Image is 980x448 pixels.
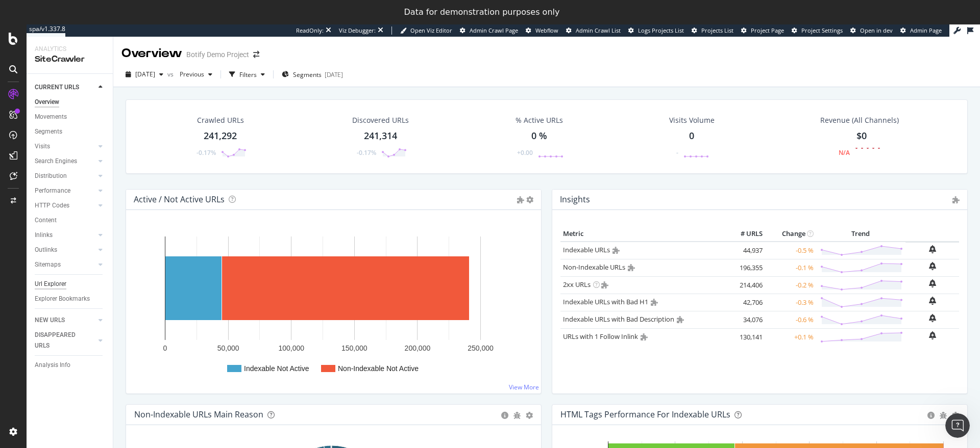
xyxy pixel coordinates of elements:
[35,126,106,137] a: Segments
[167,70,176,78] span: vs
[669,115,715,125] div: Visits Volume
[35,315,65,326] div: NEW URLS
[850,27,893,35] a: Open in dev
[35,112,67,122] div: Movements
[516,115,563,125] div: % Active URLs
[651,299,658,306] i: Admin
[816,226,905,242] th: Trend
[35,279,106,289] a: Url Explorer
[35,186,70,196] div: Performance
[856,129,867,142] span: $0
[293,70,322,79] span: Segments
[35,156,77,167] div: Search Engines
[724,226,765,242] th: # URLS
[724,259,765,276] td: 196,355
[35,294,106,304] a: Explorer Bookmarks
[929,314,936,322] div: bell-plus
[765,294,816,311] td: -0.3 %
[724,328,765,346] td: 130,141
[338,364,419,373] text: Non-Indexable Not Active
[35,215,57,226] div: Content
[910,27,942,34] span: Admin Page
[225,66,269,83] button: Filters
[217,344,239,352] text: 50,000
[35,230,53,241] div: Inlinks
[563,332,638,341] a: URLs with 1 Follow Inlink
[253,51,259,58] div: arrow-right-arrow-left
[517,148,533,157] div: +0.00
[134,193,225,206] h4: Active / Not Active URLs
[535,27,558,34] span: Webflow
[677,316,684,323] i: Admin
[341,344,367,352] text: 150,000
[35,54,105,65] div: SiteCrawler
[952,196,960,203] i: Admin
[929,245,936,253] div: bell-plus
[929,262,936,270] div: bell-plus
[929,331,936,339] div: bell-plus
[860,27,893,34] span: Open in dev
[563,314,674,324] a: Indexable URLs with Bad Description
[526,412,533,419] div: gear
[278,66,347,83] button: Segments[DATE]
[27,24,65,33] div: spa/v1.337.8
[563,297,648,306] a: Indexable URLs with Bad H1
[278,344,304,352] text: 100,000
[940,412,947,419] div: bug
[741,27,784,35] a: Project Page
[35,82,79,93] div: CURRENT URLS
[628,264,635,271] i: Admin
[364,129,397,143] div: 241,314
[35,230,95,241] a: Inlinks
[35,45,105,54] div: Analytics
[35,259,61,270] div: Sitemaps
[676,148,678,157] div: -
[239,70,257,79] div: Filters
[792,27,843,35] a: Project Settings
[400,27,452,35] a: Open Viz Editor
[563,262,625,272] a: Non-Indexable URLs
[244,364,309,373] text: Indexable Not Active
[35,330,95,351] a: DISAPPEARED URLS
[900,27,942,35] a: Admin Page
[197,148,216,157] div: -0.17%
[135,70,155,78] span: 2025 Aug. 30th
[601,281,608,288] i: Admin
[929,297,936,305] div: bell-plus
[566,27,621,35] a: Admin Crawl List
[35,360,106,371] a: Analysis Info
[945,413,970,438] iframe: Intercom live chat
[509,383,539,391] a: View More
[134,409,263,419] div: Non-Indexable URLs Main Reason
[35,315,95,326] a: NEW URLS
[470,27,518,34] span: Admin Crawl Page
[163,344,167,352] text: 0
[820,115,899,125] span: Revenue (All Channels)
[724,276,765,294] td: 214,406
[689,129,694,143] div: 0
[339,27,376,35] div: Viz Debugger:
[563,280,591,289] a: 2xx URLs
[35,97,106,108] a: Overview
[35,330,86,351] div: DISAPPEARED URLS
[526,27,558,35] a: Webflow
[35,97,59,108] div: Overview
[929,279,936,287] div: bell-plus
[513,412,521,419] div: bug
[35,141,95,152] a: Visits
[612,247,620,254] i: Admin
[35,200,95,211] a: HTTP Codes
[176,70,204,78] span: Previous
[35,126,62,137] div: Segments
[724,294,765,311] td: 42,706
[801,27,843,34] span: Project Settings
[121,66,167,83] button: [DATE]
[628,27,684,35] a: Logs Projects List
[410,27,452,34] span: Open Viz Editor
[724,311,765,328] td: 34,076
[765,328,816,346] td: +0.1 %
[27,24,65,37] a: spa/v1.337.8
[517,196,524,203] i: Admin
[35,245,95,255] a: Outlinks
[526,196,533,203] i: Options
